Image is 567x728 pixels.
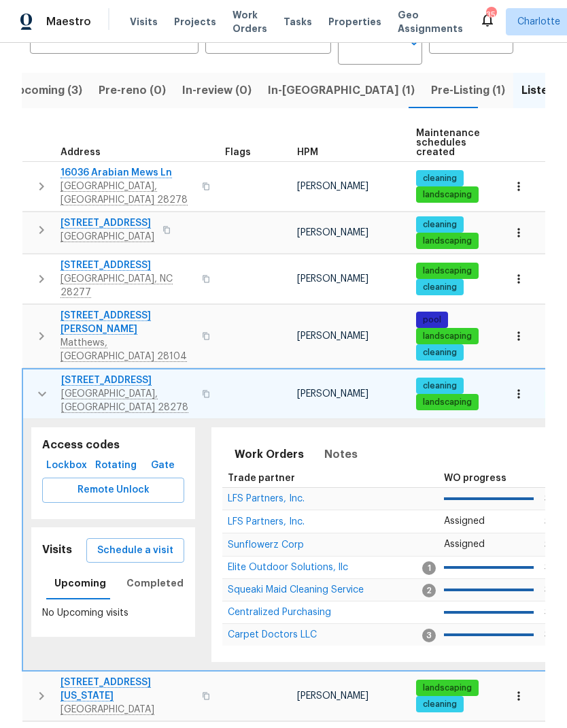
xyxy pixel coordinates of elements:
span: Schedule a visit [97,542,173,559]
span: Trade partner [228,474,295,483]
span: Address [61,148,101,157]
span: [PERSON_NAME] [297,182,368,191]
span: cleaning [417,380,462,392]
a: Elite Outdoor Solutions, llc [228,563,348,572]
span: [PERSON_NAME] [297,274,368,284]
button: Open [405,33,424,52]
button: Gate [141,453,184,478]
span: [PERSON_NAME] [297,331,368,341]
span: Gate [146,457,179,474]
span: 2 [422,584,436,597]
span: Notes [324,445,358,464]
span: Rotating [97,457,135,474]
span: Remote Unlock [53,482,173,499]
a: Centralized Purchasing [228,608,331,616]
span: landscaping [417,265,477,277]
span: Visits [130,15,158,29]
span: Charlotte [517,15,560,29]
span: [PERSON_NAME] [297,389,368,399]
span: cleaning [417,173,462,184]
a: Carpet Doctors LLC [228,631,317,639]
span: In-review (0) [182,81,252,100]
span: [PERSON_NAME] [297,228,368,237]
div: 35 [486,8,496,22]
p: Assigned [444,514,534,529]
span: Flags [225,148,251,157]
p: No Upcoming visits [42,606,184,621]
span: cleaning [417,347,462,359]
span: Properties [328,15,381,29]
span: landscaping [417,235,477,247]
span: cleaning [417,699,462,710]
span: LFS Partners, Inc. [228,517,305,527]
span: pool [417,314,447,326]
span: Upcoming (3) [10,81,82,100]
span: cleaning [417,219,462,231]
span: In-[GEOGRAPHIC_DATA] (1) [268,81,415,100]
span: LFS Partners, Inc. [228,494,305,503]
span: landscaping [417,189,477,201]
span: WO progress [444,474,506,483]
span: Lockbox [48,457,86,474]
span: landscaping [417,397,477,408]
span: Upcoming [54,575,106,592]
span: Pre-Listing (1) [431,81,505,100]
span: 3 [422,629,436,642]
button: Rotating [91,453,141,478]
a: LFS Partners, Inc. [228,495,305,503]
span: Carpet Doctors LLC [228,630,317,640]
span: [PERSON_NAME] [297,691,368,701]
a: LFS Partners, Inc. [228,518,305,526]
button: Remote Unlock [42,478,184,503]
p: Assigned [444,537,534,552]
span: 1 [422,561,436,575]
span: Elite Outdoor Solutions, llc [228,563,348,572]
span: Maintenance schedules created [416,129,480,157]
span: HPM [297,148,318,157]
span: Squeaki Maid Cleaning Service [228,585,364,595]
a: Squeaki Maid Cleaning Service [228,586,364,594]
span: cleaning [417,282,462,293]
span: Pre-reno (0) [99,81,166,100]
button: Lockbox [42,453,91,478]
span: landscaping [417,331,477,342]
span: Tasks [283,17,312,27]
h5: Access codes [42,438,184,452]
span: Geo Assignments [398,8,463,35]
span: Maestro [46,15,91,29]
span: Centralized Purchasing [228,608,331,617]
span: Completed [126,575,184,592]
h5: Visits [42,543,72,557]
a: Sunflowerz Corp [228,541,304,549]
span: Work Orders [235,445,304,464]
span: Sunflowerz Corp [228,540,304,550]
span: landscaping [417,682,477,694]
span: Work Orders [233,8,267,35]
button: Schedule a visit [86,538,184,563]
span: Projects [174,15,216,29]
